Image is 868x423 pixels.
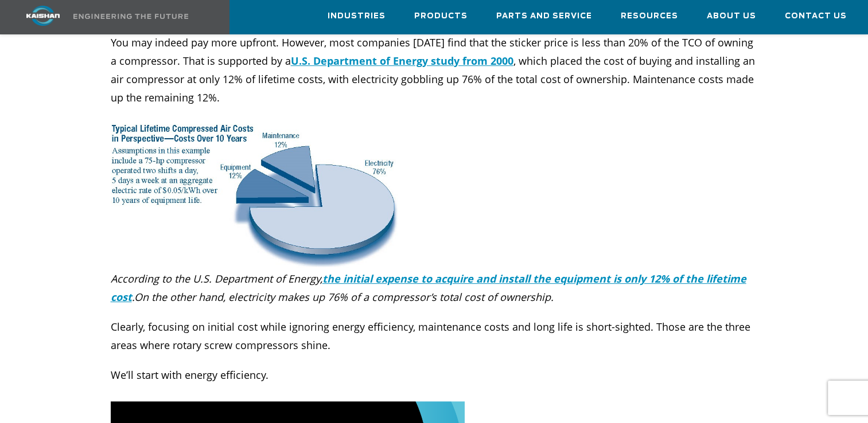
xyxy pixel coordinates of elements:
[111,33,758,107] p: You may indeed pay more upfront. However, most companies [DATE] find that the sticker price is le...
[707,1,756,32] a: About Us
[496,1,592,32] a: Parts and Service
[134,290,554,304] i: On the other hand, electricity makes up 76% of a compressor’s total cost of ownership.
[707,10,756,23] span: About Us
[111,366,758,384] p: We’ll start with energy efficiency.
[132,290,134,304] i: .
[328,1,386,32] a: Industries
[73,14,188,19] img: Engineering the future
[414,1,468,32] a: Products
[414,10,468,23] span: Products
[111,272,746,304] a: the initial expense to acquire and install the equipment is only 12% of the lifetime cost
[785,1,847,32] a: Contact Us
[621,10,678,23] span: Resources
[496,10,592,23] span: Parts and Service
[111,318,758,354] p: Clearly, focusing on initial cost while ignoring energy efficiency, maintenance costs and long li...
[111,124,398,267] img: Graph (1)
[621,1,678,32] a: Resources
[111,272,322,285] i: According to the U.S. Department of Energy,
[785,10,847,23] span: Contact Us
[328,10,386,23] span: Industries
[291,54,513,68] a: U.S. Department of Energy study from 2000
